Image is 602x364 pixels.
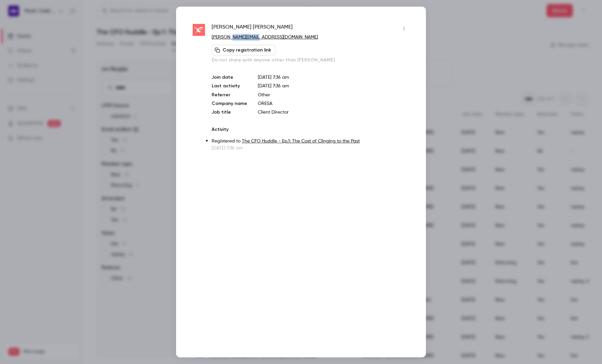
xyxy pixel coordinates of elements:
[212,138,409,145] p: Registered to
[212,35,318,40] a: [PERSON_NAME][EMAIL_ADDRESS][DOMAIN_NAME]
[212,126,409,133] p: Activity
[258,100,409,107] p: ORESA
[258,109,409,116] p: Client Director
[258,74,409,81] p: [DATE] 7:36 am
[212,92,247,98] p: Referrer
[258,92,409,98] p: Other
[212,45,275,55] button: Copy registration link
[212,23,293,34] span: [PERSON_NAME] [PERSON_NAME]
[242,139,360,143] a: The CFO Huddle - Ep.1: The Cost of Clinging to the Past
[212,74,247,81] p: Join date
[212,83,247,90] p: Last activity
[212,145,409,151] p: [DATE] 7:36 am
[258,84,289,88] span: [DATE] 7:36 am
[212,100,247,107] p: Company name
[212,109,247,116] p: Job title
[193,24,205,36] img: oresa.co.uk
[212,57,409,63] p: Do not share with anyone other than [PERSON_NAME]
